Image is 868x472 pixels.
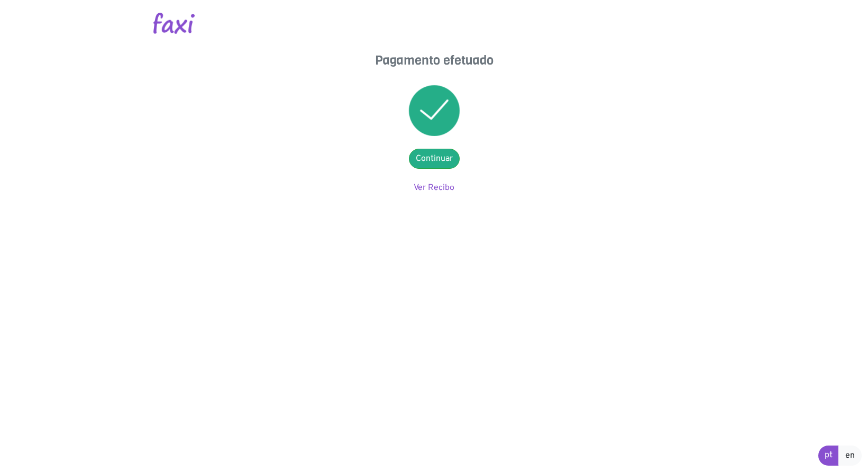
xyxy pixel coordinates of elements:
a: Ver Recibo [414,183,454,193]
img: success [409,85,460,136]
a: pt [818,446,839,466]
h4: Pagamento efetuado [328,53,540,68]
a: en [838,446,862,466]
a: Continuar [409,149,460,169]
